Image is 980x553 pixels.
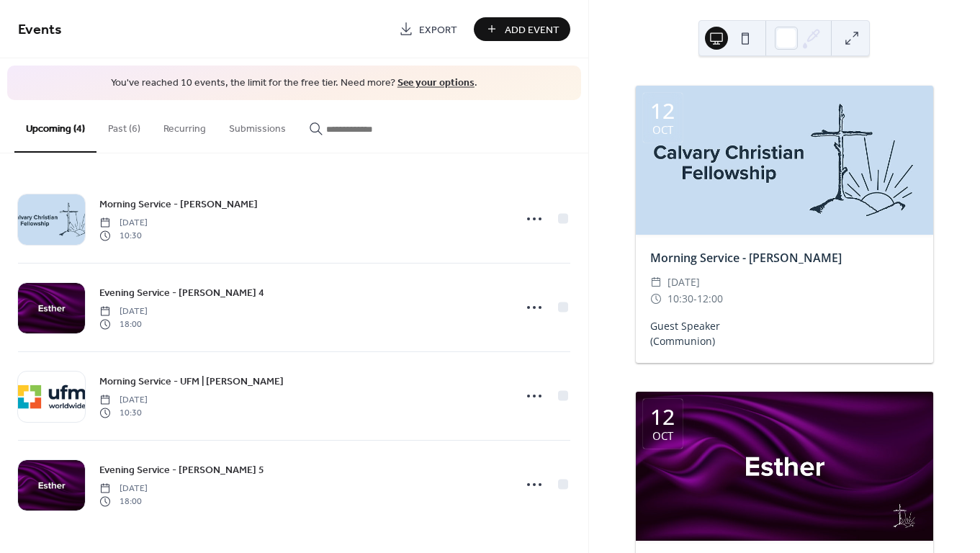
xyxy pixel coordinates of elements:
[99,482,148,495] span: [DATE]
[667,274,700,291] span: [DATE]
[388,17,468,41] a: Export
[152,100,217,151] button: Recurring
[652,431,673,441] div: Oct
[99,393,148,406] span: [DATE]
[397,73,475,93] a: See your options
[667,290,693,307] span: 10:30
[99,495,148,508] span: 18:00
[99,216,148,229] span: [DATE]
[14,100,96,153] button: Upcoming (4)
[650,406,675,428] div: 12
[636,249,933,266] div: Morning Service - [PERSON_NAME]
[99,373,284,390] a: Morning Service - UFM | [PERSON_NAME]
[99,318,148,331] span: 18:00
[652,125,673,135] div: Oct
[99,284,264,301] a: Evening Service - [PERSON_NAME] 4
[650,100,675,122] div: 12
[217,100,297,151] button: Submissions
[99,462,264,478] a: Evening Service - [PERSON_NAME] 5
[99,462,264,477] span: Evening Service - [PERSON_NAME] 5
[99,196,258,212] a: Morning Service - [PERSON_NAME]
[636,318,933,349] div: Guest Speaker (Communion)
[99,197,258,212] span: Morning Service - [PERSON_NAME]
[697,290,723,307] span: 12:00
[99,285,264,300] span: Evening Service - [PERSON_NAME] 4
[99,407,148,420] span: 10:30
[22,76,567,91] span: You've reached 10 events, the limit for the free tier. Need more? .
[99,305,148,318] span: [DATE]
[650,274,662,291] div: ​
[99,374,284,389] span: Morning Service - UFM | [PERSON_NAME]
[419,22,457,37] span: Export
[650,290,662,307] div: ​
[18,16,62,44] span: Events
[693,290,697,307] span: -
[96,100,152,151] button: Past (6)
[99,230,148,243] span: 10:30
